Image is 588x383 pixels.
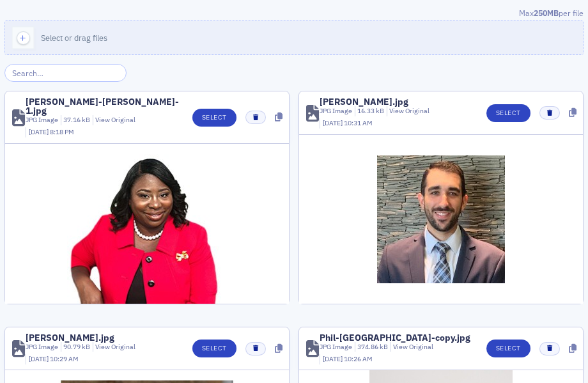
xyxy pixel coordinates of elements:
[320,97,408,106] div: [PERSON_NAME].jpg
[486,340,530,357] button: Select
[320,333,470,342] div: Phil-[GEOGRAPHIC_DATA]-copy.jpg
[4,64,127,82] input: Search…
[344,118,373,127] span: 10:31 AM
[355,342,389,352] div: 374.86 kB
[50,127,74,136] span: 8:18 PM
[320,342,352,352] div: JPG Image
[320,106,352,116] div: JPG Image
[4,20,584,55] button: Select or drag files
[323,354,344,363] span: [DATE]
[323,118,344,127] span: [DATE]
[95,115,135,124] a: View Original
[534,8,559,18] span: 250MB
[26,333,114,342] div: [PERSON_NAME].jpg
[192,340,236,357] button: Select
[41,33,107,43] span: Select or drag files
[4,7,584,21] div: Max per file
[61,342,91,352] div: 90.79 kB
[486,104,530,122] button: Select
[344,354,373,363] span: 10:26 AM
[29,127,50,136] span: [DATE]
[50,354,79,363] span: 10:29 AM
[355,106,385,116] div: 16.33 kB
[29,354,50,363] span: [DATE]
[26,342,58,352] div: JPG Image
[393,342,433,351] a: View Original
[95,342,135,351] a: View Original
[389,106,429,115] a: View Original
[192,109,236,127] button: Select
[61,115,91,125] div: 37.16 kB
[26,115,58,125] div: JPG Image
[26,97,183,115] div: [PERSON_NAME]-[PERSON_NAME]-1.jpg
